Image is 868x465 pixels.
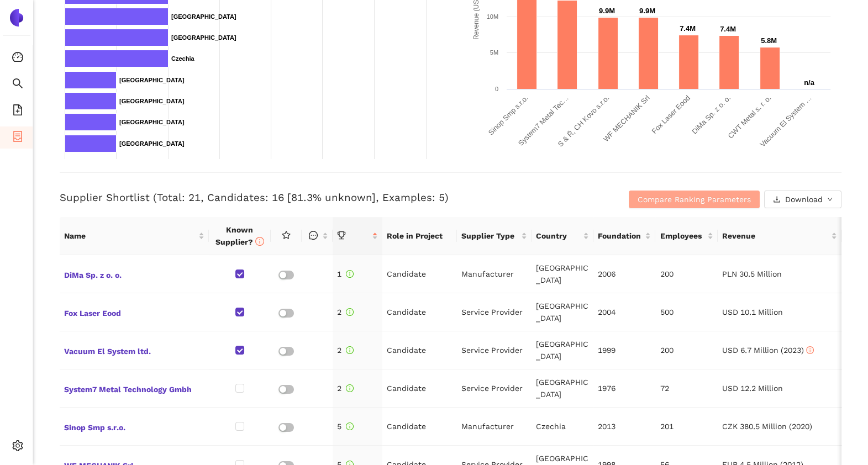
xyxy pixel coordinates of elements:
[758,94,813,149] text: Vacuum El System …
[457,255,532,293] td: Manufacturer
[761,36,777,45] text: 5.8M
[337,346,354,355] span: 2
[457,369,532,408] td: Service Provider
[119,119,185,125] text: [GEOGRAPHIC_DATA]
[656,331,718,369] td: 200
[457,331,532,369] td: Service Provider
[720,25,736,33] text: 7.4M
[536,230,581,242] span: Country
[171,13,236,20] text: [GEOGRAPHIC_DATA]
[337,270,354,278] span: 1
[457,408,532,446] td: Manufacturer
[656,255,718,293] td: 200
[660,230,704,242] span: Employees
[656,293,718,331] td: 500
[516,94,570,147] text: System7 Metal Tec…
[593,255,655,293] td: 2006
[382,408,457,446] td: Candidate
[382,217,457,255] th: Role in Project
[656,369,718,408] td: 72
[60,217,209,255] th: this column's title is Name,this column is sortable
[486,94,529,137] text: Sinop Smp s.r.o.
[629,191,760,208] button: Compare Ranking Parameters
[346,346,354,354] span: info-circle
[337,308,354,316] span: 2
[593,408,655,446] td: 2013
[119,98,185,104] text: [GEOGRAPHIC_DATA]
[12,101,23,123] span: file-add
[764,191,841,208] button: downloadDownloaddown
[215,225,264,246] span: Known Supplier?
[785,193,823,205] span: Download
[60,191,581,205] h3: Supplier Shortlist (Total: 21, Candidates: 16 [81.3% unknown], Examples: 5)
[457,293,532,331] td: Service Provider
[457,217,532,255] th: this column's title is Supplier Type,this column is sortable
[171,55,194,62] text: Czechia
[680,24,696,33] text: 7.4M
[337,231,346,240] span: trophy
[532,217,593,255] th: this column's title is Country,this column is sortable
[382,331,457,369] td: Candidate
[650,94,692,136] text: Fox Laser Eood
[806,346,814,354] span: info-circle
[119,140,185,147] text: [GEOGRAPHIC_DATA]
[461,230,519,242] span: Supplier Type
[486,13,498,20] text: 10M
[302,217,333,255] th: this column is sortable
[639,7,655,15] text: 9.9M
[64,267,204,281] span: DiMa Sp. z o. o.
[337,384,354,393] span: 2
[718,217,842,255] th: this column's title is Revenue,this column is sortable
[593,331,655,369] td: 1999
[346,270,354,278] span: info-circle
[382,293,457,331] td: Candidate
[722,270,782,278] span: PLN 30.5 Million
[804,78,815,87] text: n/a
[656,408,718,446] td: 201
[64,419,204,434] span: Sinop Smp s.r.o.
[64,381,204,395] span: System7 Metal Technology Gmbh
[532,331,593,369] td: [GEOGRAPHIC_DATA]
[64,305,204,319] span: Fox Laser Eood
[827,197,833,203] span: down
[490,49,498,56] text: 5M
[773,195,781,204] span: download
[12,47,23,70] span: dashboard
[12,127,23,149] span: container
[282,231,291,240] span: star
[638,193,751,205] span: Compare Ranking Parameters
[599,7,615,15] text: 9.9M
[722,308,783,316] span: USD 10.1 Million
[722,230,829,242] span: Revenue
[8,9,25,27] img: Logo
[722,384,783,393] span: USD 12.2 Million
[556,94,611,149] text: S & Ř, CH Kovo s.r.o.
[722,346,814,355] span: USD 6.7 Million (2023)
[593,217,655,255] th: this column's title is Foundation,this column is sortable
[532,255,593,293] td: [GEOGRAPHIC_DATA]
[601,93,651,143] text: WF MECHANIK Srl
[382,255,457,293] td: Candidate
[532,293,593,331] td: [GEOGRAPHIC_DATA]
[382,369,457,408] td: Candidate
[119,77,185,83] text: [GEOGRAPHIC_DATA]
[12,74,23,96] span: search
[690,94,732,136] text: DiMa Sp. z o. o.
[593,369,655,408] td: 1976
[337,422,354,431] span: 5
[309,231,318,240] span: message
[598,230,643,242] span: Foundation
[64,230,196,242] span: Name
[171,34,236,41] text: [GEOGRAPHIC_DATA]
[346,384,354,392] span: info-circle
[722,422,812,431] span: CZK 380.5 Million (2020)
[64,343,204,357] span: Vacuum El System ltd.
[532,408,593,446] td: Czechia
[255,237,264,246] span: info-circle
[12,436,23,458] span: setting
[593,293,655,331] td: 2004
[346,308,354,316] span: info-circle
[655,217,717,255] th: this column's title is Employees,this column is sortable
[726,94,772,140] text: CWT Metal s. r. o.
[495,86,498,92] text: 0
